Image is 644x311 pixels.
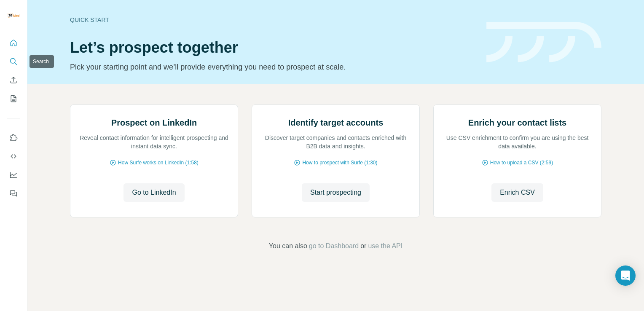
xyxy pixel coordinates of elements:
[260,134,411,150] p: Discover target companies and contacts enriched with B2B data and insights.
[368,241,402,251] button: use the API
[7,149,20,164] button: Use Surfe API
[70,61,476,73] p: Pick your starting point and we’ll provide everything you need to prospect at scale.
[302,159,377,166] span: How to prospect with Surfe (1:30)
[360,241,366,251] span: or
[7,54,20,69] button: Search
[123,183,184,202] button: Go to LinkedIn
[118,159,199,166] span: How Surfe works on LinkedIn (1:58)
[491,183,543,202] button: Enrich CSV
[309,241,359,251] button: go to Dashboard
[7,167,20,182] button: Dashboard
[7,91,20,106] button: My lists
[7,186,20,201] button: Feedback
[7,8,20,22] img: Avatar
[132,188,176,198] span: Go to LinkedIn
[7,130,20,145] button: Use Surfe on LinkedIn
[7,72,20,88] button: Enrich CSV
[79,134,229,150] p: Reveal contact information for intelligent prospecting and instant data sync.
[269,241,307,251] span: You can also
[486,22,601,63] img: banner
[288,117,384,129] h2: Identify target accounts
[70,16,476,24] div: Quick start
[70,39,476,56] h1: Let’s prospect together
[490,159,553,166] span: How to upload a CSV (2:59)
[442,134,593,150] p: Use CSV enrichment to confirm you are using the best data available.
[500,188,535,198] span: Enrich CSV
[615,265,636,286] div: Open Intercom Messenger
[302,183,370,202] button: Start prospecting
[310,188,361,198] span: Start prospecting
[111,117,197,129] h2: Prospect on LinkedIn
[468,117,566,129] h2: Enrich your contact lists
[7,35,20,51] button: Quick start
